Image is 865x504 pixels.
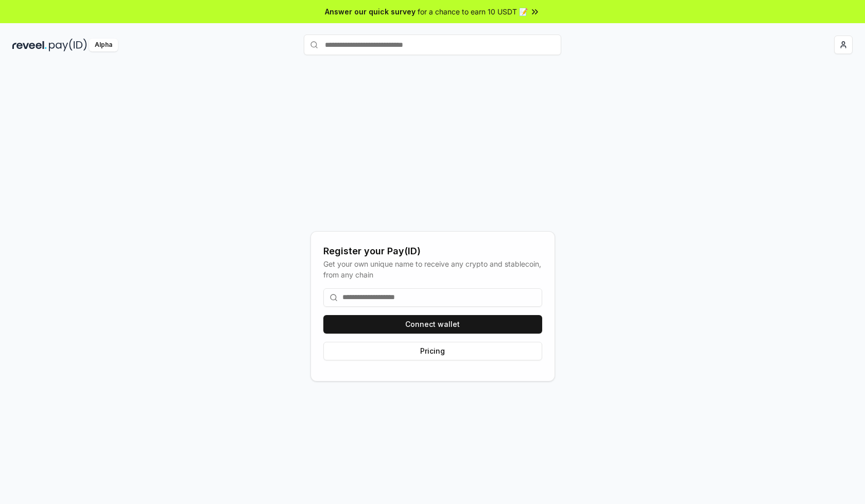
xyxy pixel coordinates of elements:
[89,39,118,51] div: Alpha
[323,342,542,360] button: Pricing
[12,39,47,51] img: reveel_dark
[325,6,416,17] span: Answer our quick survey
[323,244,542,258] div: Register your Pay(ID)
[49,39,87,51] img: pay_id
[323,258,542,280] div: Get your own unique name to receive any crypto and stablecoin, from any chain
[323,315,542,334] button: Connect wallet
[418,6,528,17] span: for a chance to earn 10 USDT 📝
